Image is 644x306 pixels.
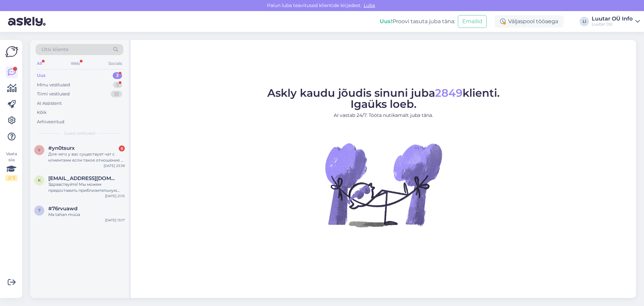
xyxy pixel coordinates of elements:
div: Socials [107,59,123,68]
div: 2 / 3 [5,175,17,181]
div: 6 [119,145,125,151]
span: Luba [362,2,377,8]
span: K [38,178,41,183]
div: LI [580,17,589,26]
div: [DATE] 13:17 [105,218,125,223]
img: No Chat active [323,124,444,245]
b: Uus! [380,18,392,25]
div: [DATE] 21:15 [105,193,125,199]
div: Для чего у вас существует чат с клиентами если такое отношение к клиентам? Как вообще такое возмо... [48,151,125,163]
div: Luutar OÜ Info [592,16,633,21]
div: 5 [113,82,122,88]
span: #76rvuawd [48,206,77,212]
div: Tiimi vestlused [37,91,70,97]
div: Väljaspool tööaega [495,15,563,28]
div: Luutar OÜ [592,21,633,27]
a: Luutar OÜ InfoLuutar OÜ [592,16,640,27]
div: Proovi tasuta juba täna: [380,17,455,26]
div: 3 [113,72,122,79]
div: All [36,59,43,68]
div: Minu vestlused [37,82,70,88]
button: Emailid [458,15,487,28]
div: Web [69,59,81,68]
div: Ma tahan müüa [48,212,125,218]
span: 2849 [435,86,463,99]
div: Vaata siia [5,151,17,181]
div: Kõik [37,109,47,116]
span: Kotšnev@list.ru [48,175,118,181]
div: 32 [111,91,122,97]
div: [DATE] 23:39 [104,163,125,168]
span: #yn0tsurx [48,145,75,151]
img: Askly Logo [5,45,18,58]
span: y [38,147,41,152]
span: Uued vestlused [64,130,95,136]
span: 7 [38,208,41,213]
div: Uus [37,72,46,79]
div: Здравствуйте! Мы можем предоставить приблизительную оценку стоимости вашего iPhone 17. Для более ... [48,181,125,193]
div: Arhiveeritud [37,119,64,125]
div: AI Assistent [37,100,62,107]
span: Askly kaudu jõudis sinuni juba klienti. Igaüks loeb. [267,86,500,111]
span: Otsi kliente [42,46,68,53]
p: AI vastab 24/7. Tööta nutikamalt juba täna. [267,112,500,119]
